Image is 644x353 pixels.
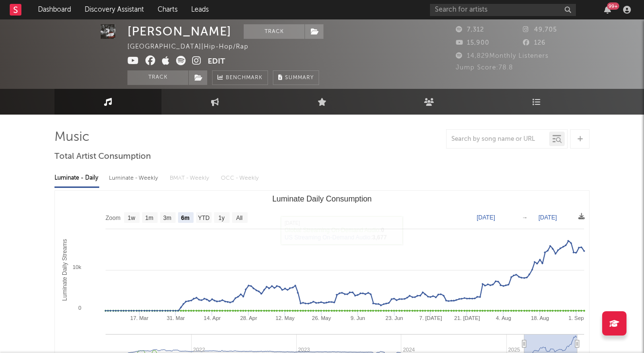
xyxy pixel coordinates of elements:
text: 18. Aug [531,315,549,321]
button: Track [244,24,304,39]
div: Luminate - Daily [54,170,99,186]
text: 26. May [312,315,331,321]
span: 49,705 [523,27,557,33]
input: Search by song name or URL [447,135,549,143]
text: Zoom [106,215,121,221]
div: [GEOGRAPHIC_DATA] | Hip-Hop/Rap [127,41,260,53]
text: 1w [128,215,136,221]
span: Total Artist Consumption [54,151,151,163]
span: 14,829 Monthly Listeners [456,53,549,59]
text: 14. Apr [204,315,221,321]
text: 0 [78,305,81,311]
text: → [522,214,528,221]
text: 1m [145,215,154,221]
button: Track [127,70,188,85]
text: 28. Apr [240,315,257,321]
text: 6m [181,215,189,221]
text: 9. Jun [351,315,365,321]
text: 31. Mar [167,315,185,321]
text: [DATE] [538,214,557,221]
text: 3m [163,215,172,221]
text: 1. Sep [569,315,584,321]
span: Jump Score: 78.8 [456,65,513,71]
text: YTD [198,215,210,221]
text: 1y [218,215,225,221]
text: 10k [72,264,81,270]
div: Luminate - Weekly [109,170,160,186]
span: Benchmark [226,72,263,84]
text: 17. Mar [130,315,149,321]
text: 7. [DATE] [419,315,442,321]
text: Luminate Daily Consumption [272,195,372,203]
text: 23. Jun [386,315,403,321]
input: Search for artists [430,4,576,16]
span: Summary [285,75,314,81]
text: [DATE] [477,214,495,221]
span: 7,312 [456,27,484,33]
button: Summary [273,70,319,85]
div: 99 + [607,2,619,10]
span: 15,900 [456,40,489,46]
button: Edit [208,56,225,68]
span: 126 [523,40,546,46]
text: All [236,215,242,221]
text: 4. Aug [496,315,511,321]
text: 12. May [275,315,295,321]
text: 21. [DATE] [454,315,480,321]
text: Luminate Daily Streams [61,239,68,301]
button: 99+ [604,6,611,14]
a: Benchmark [212,70,268,85]
div: [PERSON_NAME] [127,24,232,39]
